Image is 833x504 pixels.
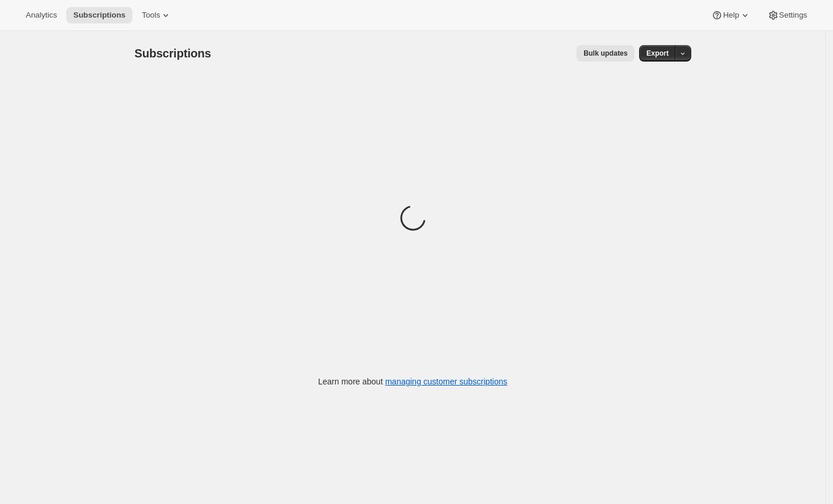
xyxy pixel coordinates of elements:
span: Tools [142,11,160,20]
button: Tools [135,7,179,23]
button: Bulk updates [576,45,634,62]
span: Bulk updates [583,49,627,58]
span: Subscriptions [135,47,211,60]
button: Export [639,45,675,62]
span: Subscriptions [73,11,125,20]
a: managing customer subscriptions [385,377,507,386]
button: Subscriptions [66,7,132,23]
button: Settings [760,7,814,23]
button: Analytics [19,7,64,23]
button: Help [704,7,757,23]
span: Help [723,11,739,20]
span: Export [646,49,668,58]
span: Analytics [26,11,57,20]
p: Learn more about [318,376,507,387]
span: Settings [779,11,807,20]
